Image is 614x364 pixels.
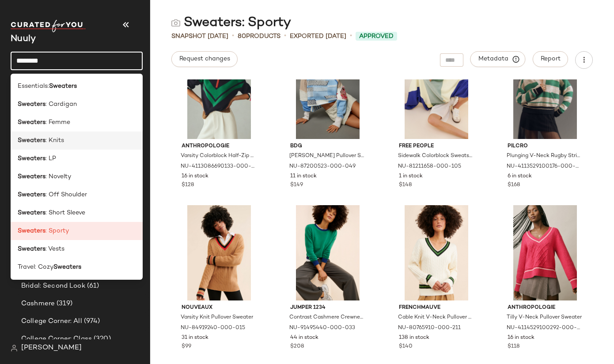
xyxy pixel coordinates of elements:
[92,334,111,344] span: (320)
[507,314,582,322] span: Tilly V-Neck Pullover Sweater
[55,299,72,309] span: (319)
[174,205,264,300] img: 84919240_015_b
[290,143,365,150] span: BDG
[171,14,291,32] div: Sweaters: Sporty
[289,314,364,322] span: Contrast Cashmere Crewneck Sweater
[470,51,526,67] button: Metadata
[507,163,582,171] span: NU-4113529100176-000-038
[392,205,481,300] img: 80765910_211_b3
[11,20,86,32] img: cfy_white_logo.C9jOOHJF.svg
[21,281,85,291] span: Bridal: Second Look
[533,51,568,67] button: Report
[171,51,238,67] button: Request changes
[508,181,520,189] span: $168
[181,324,245,332] span: NU-84919240-000-015
[290,334,318,342] span: 44 in stock
[181,152,256,160] span: Varsity Colorblock Half-Zip Sweater
[540,56,561,63] span: Report
[290,32,346,41] p: Exported [DATE]
[399,304,474,312] span: FRENCHMAUVE
[290,181,303,189] span: $149
[18,190,45,199] b: Sweaters
[18,263,53,272] span: Travel: Cozy
[21,299,55,309] span: Cashmere
[171,32,228,41] span: Snapshot [DATE]
[507,324,582,332] span: NU-4114529100292-000-060
[289,152,364,160] span: [PERSON_NAME] Pullover Sweater
[45,172,71,181] span: : Novelty
[21,343,82,353] span: [PERSON_NAME]
[85,281,99,291] span: (61)
[284,31,286,41] span: •
[398,314,473,322] span: Cable Knit V-Neck Pullover Sweater
[45,208,85,218] span: : Short Sleeve
[18,226,45,236] b: Sweaters
[182,173,208,180] span: 16 in stock
[398,152,473,160] span: Sidewalk Colorblock Sweatshirt
[171,19,180,27] img: svg%3e
[18,244,45,254] b: Sweaters
[238,33,246,40] span: 80
[283,205,372,300] img: 91495440_033_b
[399,173,423,180] span: 1 in stock
[21,334,92,344] span: College Corner: Class
[18,208,45,218] b: Sweaters
[182,304,257,312] span: Nouveaux
[179,56,230,63] span: Request changes
[21,316,82,326] span: College Corner: All
[11,34,36,44] span: Current Company Name
[290,343,304,351] span: $208
[398,163,461,171] span: NU-81211658-000-105
[45,100,77,109] span: : Cardigan
[82,316,100,326] span: (974)
[359,32,394,41] span: Approved
[11,345,18,352] img: svg%3e
[508,334,534,342] span: 16 in stock
[508,173,532,180] span: 6 in stock
[181,314,253,322] span: Varsity Knit Pullover Sweater
[350,31,352,41] span: •
[45,226,69,236] span: : Sporty
[399,334,429,342] span: 138 in stock
[399,343,413,351] span: $140
[18,136,45,145] b: Sweaters
[290,173,317,180] span: 11 in stock
[399,181,412,189] span: $148
[182,334,208,342] span: 31 in stock
[232,31,234,41] span: •
[508,304,583,312] span: Anthropologie
[18,154,45,163] b: Sweaters
[18,172,45,181] b: Sweaters
[182,143,257,150] span: Anthropologie
[289,163,356,171] span: NU-87200523-000-049
[478,55,518,63] span: Metadata
[45,244,64,254] span: : Vests
[182,343,191,351] span: $99
[45,136,64,145] span: : Knits
[53,263,81,272] b: Sweaters
[18,82,49,91] span: Essentials:
[508,343,519,351] span: $118
[399,143,474,150] span: Free People
[508,143,583,150] span: Pilcro
[500,205,590,300] img: 4114529100292_060_b4
[182,181,194,189] span: $128
[45,154,56,163] span: : LP
[289,324,355,332] span: NU-91495440-000-033
[290,304,365,312] span: Jumper 1234
[398,324,461,332] span: NU-80765910-000-211
[507,152,582,160] span: Plunging V-Neck Rugby Stripe Collared Pullover Sweater
[45,118,70,127] span: : Femme
[18,100,45,109] b: Sweaters
[49,82,77,91] b: Sweaters
[18,118,45,127] b: Sweaters
[238,32,280,41] div: Products
[45,190,87,199] span: : Off Shoulder
[181,163,256,171] span: NU-4113086690133-000-030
